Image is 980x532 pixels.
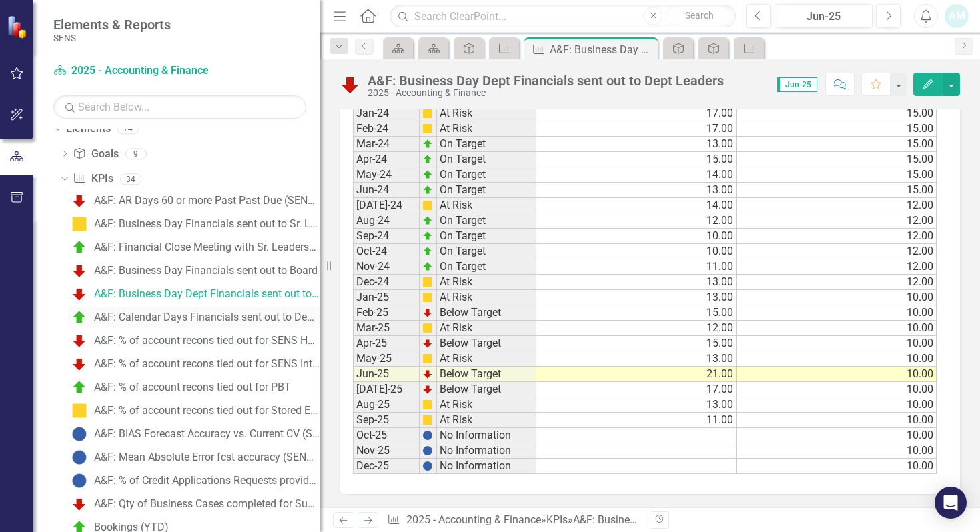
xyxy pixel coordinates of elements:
td: On Target [437,259,536,275]
td: At Risk [437,290,536,305]
td: 11.00 [536,413,737,428]
div: A&F: % of account recons tied out for PBT [94,381,291,393]
div: A&F: Business Day Financials sent out to Board [94,265,318,277]
a: A&F: Financial Close Meeting with Sr. Leadership [68,237,320,258]
div: A&F: Business Day Financials sent out to Sr. Leadership [94,218,320,230]
img: BgCOk07PiH71IgAAAABJRU5ErkJggg== [422,445,433,456]
td: At Risk [437,321,536,336]
td: 15.00 [536,152,737,167]
td: 17.00 [536,121,737,137]
div: A&F: Qty of Business Cases completed for Submitted Projects [94,498,320,510]
td: 10.00 [737,459,937,474]
div: A&F: Business Day Dept Financials sent out to Dept Leaders [94,288,320,300]
img: zOikAAAAAElFTkSuQmCC [422,215,433,226]
td: 17.00 [536,105,737,121]
img: zOikAAAAAElFTkSuQmCC [422,261,433,272]
span: Elements & Reports [53,17,171,33]
img: Below Target [71,263,87,279]
img: cBAA0RP0Y6D5n+AAAAAElFTkSuQmCC [422,399,433,410]
a: A&F: BIAS Forecast Accuracy vs. Current CV (SENS Revenue Units) [68,423,320,445]
td: 10.00 [737,428,937,443]
td: 12.00 [536,321,737,336]
a: A&F: % of account recons tied out for PBT [68,377,291,398]
div: A&F: % of account recons tied out for SENS Intermediate [94,358,320,370]
img: At Risk [71,216,87,232]
div: 2025 - Accounting & Finance [368,88,724,98]
img: cBAA0RP0Y6D5n+AAAAAElFTkSuQmCC [422,200,433,211]
div: A&F: % of account recons tied out for SENS Holdings [94,335,320,347]
td: 10.00 [737,305,937,321]
td: 12.00 [737,275,937,290]
td: 10.00 [536,244,737,259]
td: Mar-25 [353,321,420,336]
img: cBAA0RP0Y6D5n+AAAAAElFTkSuQmCC [422,292,433,303]
a: A&F: Business Day Financials sent out to Sr. Leadership [68,213,320,235]
td: 15.00 [737,152,937,167]
td: Sep-25 [353,413,420,428]
td: Sep-24 [353,229,420,244]
img: Below Target [71,333,87,349]
td: 12.00 [737,198,937,213]
td: 12.00 [737,229,937,244]
button: AM [945,4,969,28]
td: 12.00 [737,244,937,259]
td: [DATE]-25 [353,382,420,397]
button: Jun-25 [775,4,873,28]
td: 10.00 [737,290,937,305]
td: On Target [437,167,536,183]
td: On Target [437,137,536,152]
td: At Risk [437,105,536,121]
a: Elements [66,121,111,137]
td: Oct-24 [353,244,420,259]
a: A&F: Mean Absolute Error fcst accuracy (SENS Revenue Units) [68,447,320,468]
td: 15.00 [737,137,937,152]
img: Below Target [71,286,87,302]
td: Below Target [437,336,536,351]
a: A&F: Qty of Business Cases completed for Submitted Projects [68,493,320,515]
td: 21.00 [536,367,737,382]
div: Jun-25 [779,9,868,25]
td: Feb-24 [353,121,420,137]
td: On Target [437,229,536,244]
td: On Target [437,152,536,167]
td: Aug-25 [353,397,420,413]
td: 11.00 [536,259,737,275]
a: 2025 - Accounting & Finance [406,513,541,526]
td: 13.00 [536,183,737,198]
td: 15.00 [737,121,937,137]
td: Mar-24 [353,137,420,152]
div: A&F: % of Credit Applications Requests provided initial feedback within 2 business days [94,475,320,487]
td: Below Target [437,367,536,382]
div: » » [387,513,640,528]
small: SENS [53,33,171,43]
td: Nov-25 [353,443,420,459]
img: Below Target [71,496,87,512]
td: At Risk [437,198,536,213]
span: Search [685,10,714,21]
td: 17.00 [536,382,737,397]
td: Nov-24 [353,259,420,275]
td: 10.00 [737,413,937,428]
div: A&F: BIAS Forecast Accuracy vs. Current CV (SENS Revenue Units) [94,428,320,440]
td: Feb-25 [353,305,420,321]
td: Apr-24 [353,152,420,167]
td: Dec-24 [353,275,420,290]
img: BgCOk07PiH71IgAAAABJRU5ErkJggg== [422,461,433,471]
td: Jan-24 [353,105,420,121]
td: 13.00 [536,351,737,367]
img: cBAA0RP0Y6D5n+AAAAAElFTkSuQmCC [422,123,433,134]
img: No Information [71,473,87,489]
img: cBAA0RP0Y6D5n+AAAAAElFTkSuQmCC [422,415,433,425]
td: On Target [437,183,536,198]
a: A&F: Business Day Dept Financials sent out to Dept Leaders [68,283,320,305]
td: [DATE]-24 [353,198,420,213]
img: On Target [71,379,87,395]
div: A&F: Business Day Dept Financials sent out to Dept Leaders [368,73,724,88]
img: Below Target [340,74,361,95]
td: No Information [437,428,536,443]
td: At Risk [437,397,536,413]
td: 15.00 [536,336,737,351]
td: May-25 [353,351,420,367]
img: zOikAAAAAElFTkSuQmCC [422,169,433,180]
div: 9 [125,148,147,159]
